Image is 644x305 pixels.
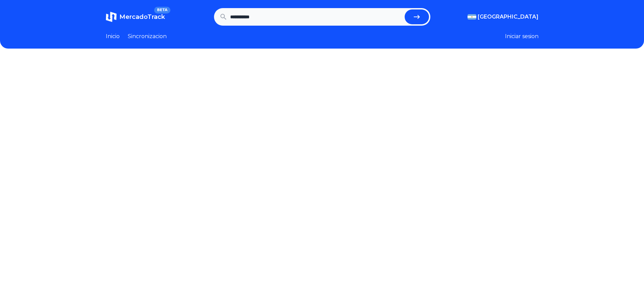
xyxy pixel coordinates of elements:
a: MercadoTrackBETA [106,11,165,22]
img: Argentina [468,14,476,20]
span: [GEOGRAPHIC_DATA] [478,13,539,21]
span: MercadoTrack [119,13,165,21]
span: BETA [154,7,170,13]
img: MercadoTrack [106,11,117,22]
button: [GEOGRAPHIC_DATA] [468,13,539,21]
a: Sincronizacion [128,32,167,40]
a: Inicio [106,32,120,40]
button: Iniciar sesion [505,32,539,40]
